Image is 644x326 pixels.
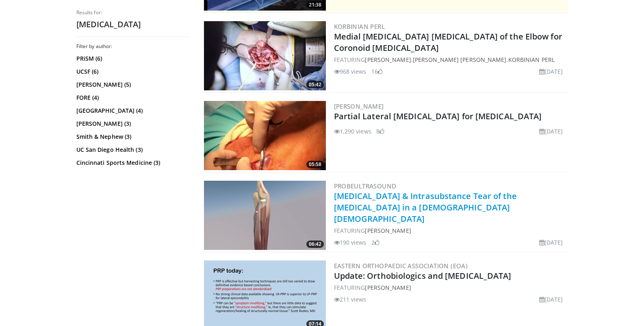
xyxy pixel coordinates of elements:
[365,56,411,63] a: [PERSON_NAME]
[365,227,411,234] a: [PERSON_NAME]
[306,81,324,88] span: 05:42
[539,67,563,76] li: [DATE]
[539,295,563,304] li: [DATE]
[204,21,326,90] a: 05:42
[334,111,542,122] a: Partial Lateral [MEDICAL_DATA] for [MEDICAL_DATA]
[334,238,366,247] li: 190 views
[76,94,188,102] a: FORE (4)
[334,102,384,110] a: [PERSON_NAME]
[334,295,366,304] li: 211 views
[365,284,411,291] a: [PERSON_NAME]
[334,283,566,292] div: FEATURING
[334,190,517,224] a: [MEDICAL_DATA] & Intrasubstance Tear of the [MEDICAL_DATA] in a [DEMOGRAPHIC_DATA] [DEMOGRAPHIC_D...
[76,19,190,30] h2: [MEDICAL_DATA]
[76,68,188,76] a: UCSF (6)
[204,21,326,90] img: 3bdbf933-769d-4025-a0b0-14e0145b0950.300x170_q85_crop-smart_upscale.jpg
[76,9,190,16] p: Results for:
[334,270,512,281] a: Update: Orthobiologics and [MEDICAL_DATA]
[76,159,188,167] a: Cincinnati Sports Medicine (3)
[306,161,324,168] span: 05:58
[413,56,507,63] a: [PERSON_NAME] [PERSON_NAME]
[334,182,397,190] a: Probeultrasound
[76,133,188,141] a: Smith & Nephew (3)
[508,56,555,63] a: Korbinian Perl
[334,31,562,53] a: Medial [MEDICAL_DATA] [MEDICAL_DATA] of the Elbow for Coronoid [MEDICAL_DATA]
[376,127,384,136] li: 8
[334,22,385,31] a: Korbinian Perl
[76,55,188,63] a: PRiSM (6)
[539,238,563,247] li: [DATE]
[204,101,326,170] a: 05:58
[76,120,188,128] a: [PERSON_NAME] (3)
[76,146,188,154] a: UC San Diego Health (3)
[76,107,188,115] a: [GEOGRAPHIC_DATA] (4)
[334,226,566,235] div: FEATURING
[334,67,366,76] li: 968 views
[306,241,324,248] span: 06:42
[306,1,324,9] span: 21:38
[334,262,468,270] a: Eastern Orthopaedic Association (EOA)
[334,127,371,136] li: 1,290 views
[76,81,188,89] a: [PERSON_NAME] (5)
[204,181,326,250] img: 92165b0e-0b28-450d-9733-bef906a933be.300x170_q85_crop-smart_upscale.jpg
[539,127,563,136] li: [DATE]
[371,238,379,247] li: 2
[204,181,326,250] a: 06:42
[371,67,383,76] li: 16
[334,55,566,64] div: FEATURING , ,
[204,101,326,170] img: 4d628bb2-4760-4db2-b85b-a2a3546ce8f8.300x170_q85_crop-smart_upscale.jpg
[76,43,190,50] h3: Filter by author:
